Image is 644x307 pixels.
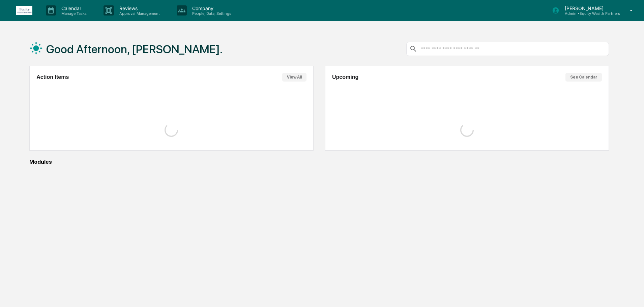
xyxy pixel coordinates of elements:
p: People, Data, Settings [187,11,235,16]
p: Admin • Equity Wealth Partners [559,11,620,16]
p: Company [187,5,235,11]
h2: Upcoming [332,74,358,80]
img: logo [16,6,32,15]
button: See Calendar [565,73,602,82]
h2: Action Items [36,74,69,80]
p: Calendar [56,5,90,11]
p: [PERSON_NAME] [559,5,620,11]
button: View All [282,73,306,82]
p: Approval Management [114,11,163,16]
div: Modules [29,159,609,165]
p: Manage Tasks [56,11,90,16]
p: Reviews [114,5,163,11]
h1: Good Afternoon, [PERSON_NAME]. [46,42,223,56]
